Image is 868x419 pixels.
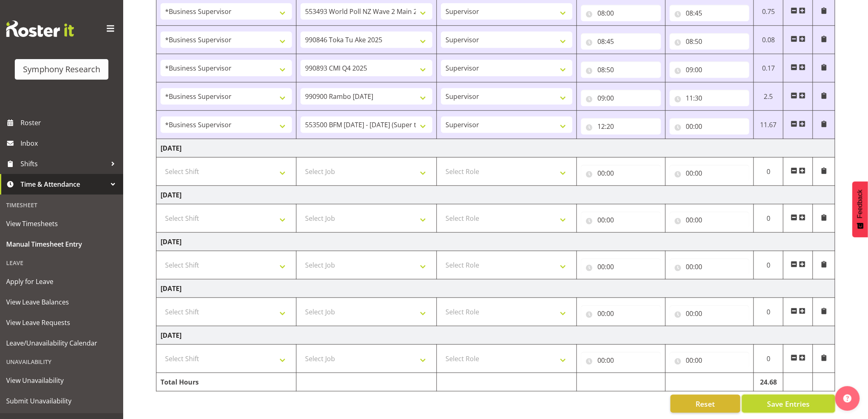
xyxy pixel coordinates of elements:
[670,62,750,78] input: Click to select...
[670,33,750,50] input: Click to select...
[21,137,119,149] span: Inbox
[6,395,117,407] span: Submit Unavailability
[754,54,783,82] td: 0.17
[754,111,783,139] td: 11.67
[670,5,750,21] input: Click to select...
[21,178,107,190] span: Time & Attendance
[754,345,783,373] td: 0
[2,271,121,292] a: Apply for Leave
[754,204,783,233] td: 0
[6,296,117,308] span: View Leave Balances
[2,197,121,213] div: Timesheet
[696,398,715,409] span: Reset
[670,165,750,181] input: Click to select...
[6,337,117,349] span: Leave/Unavailability Calendar
[2,213,121,234] a: View Timesheets
[156,279,835,298] td: [DATE]
[754,298,783,326] td: 0
[2,254,121,271] div: Leave
[581,118,661,135] input: Click to select...
[581,212,661,228] input: Click to select...
[6,21,74,37] img: Rosterit website logo
[581,5,661,21] input: Click to select...
[581,305,661,322] input: Click to select...
[754,82,783,111] td: 2.5
[581,165,661,181] input: Click to select...
[581,259,661,275] input: Click to select...
[6,275,117,288] span: Apply for Leave
[156,186,835,204] td: [DATE]
[670,352,750,369] input: Click to select...
[581,352,661,369] input: Click to select...
[2,234,121,254] a: Manual Timesheet Entry
[670,90,750,106] input: Click to select...
[2,312,121,333] a: View Leave Requests
[742,395,835,413] button: Save Entries
[6,316,117,329] span: View Leave Requests
[21,117,119,129] span: Roster
[754,158,783,186] td: 0
[2,353,121,370] div: Unavailability
[843,394,852,403] img: help-xxl-2.png
[156,139,835,158] td: [DATE]
[2,370,121,391] a: View Unavailability
[2,391,121,411] a: Submit Unavailability
[581,90,661,106] input: Click to select...
[581,33,661,50] input: Click to select...
[670,212,750,228] input: Click to select...
[6,238,117,250] span: Manual Timesheet Entry
[754,251,783,279] td: 0
[6,374,117,387] span: View Unavailability
[6,218,117,230] span: View Timesheets
[671,395,740,413] button: Reset
[670,118,750,135] input: Click to select...
[156,326,835,345] td: [DATE]
[156,233,835,251] td: [DATE]
[754,373,783,392] td: 24.68
[2,292,121,312] a: View Leave Balances
[2,333,121,353] a: Leave/Unavailability Calendar
[670,305,750,322] input: Click to select...
[852,181,868,237] button: Feedback - Show survey
[581,62,661,78] input: Click to select...
[857,190,864,218] span: Feedback
[23,63,100,76] div: Symphony Research
[21,158,107,170] span: Shifts
[754,26,783,54] td: 0.08
[670,259,750,275] input: Click to select...
[156,373,296,392] td: Total Hours
[767,398,810,409] span: Save Entries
